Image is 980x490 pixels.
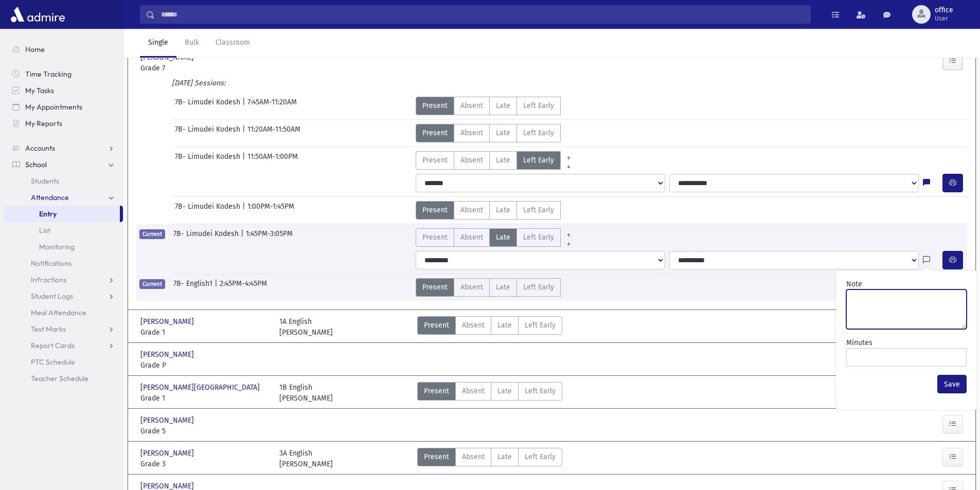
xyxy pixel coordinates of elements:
div: AttTypes [416,151,577,170]
a: PTC Schedule [4,354,123,370]
span: Present [424,386,449,396]
span: My Appointments [25,102,82,112]
a: My Appointments [4,99,123,115]
a: Student Logs [4,288,123,304]
a: My Tasks [4,82,123,99]
span: Grade 1 [140,327,269,338]
a: List [4,222,123,239]
button: Save [937,375,967,393]
span: Late [496,100,510,111]
span: Present [422,205,448,215]
a: Test Marks [4,321,123,337]
span: My Reports [25,119,62,128]
span: Left Early [523,155,554,166]
label: Minutes [846,337,872,348]
a: Infractions [4,271,123,288]
a: Classroom [207,29,258,58]
a: All Prior [561,228,577,237]
a: Time Tracking [4,66,123,82]
span: Late [497,386,512,396]
div: AttTypes [416,97,561,115]
span: Left Early [523,128,554,138]
span: Attendance [31,193,69,202]
span: School [25,160,47,169]
a: Bulk [176,29,207,58]
a: School [4,156,123,173]
span: Left Early [523,205,554,215]
span: Present [422,100,448,111]
div: AttTypes [416,124,561,142]
span: Grade 1 [140,393,269,404]
input: Search [155,5,810,24]
span: [PERSON_NAME] [140,349,196,360]
span: 11:20AM-11:50AM [247,124,300,142]
span: Left Early [523,232,554,243]
span: 1:00PM-1:45PM [247,201,294,220]
span: Present [422,232,448,243]
span: Late [496,155,510,166]
span: 7B- Limudei Kodesh [175,124,242,142]
span: Late [496,205,510,215]
span: | [241,228,246,247]
span: Current [139,229,165,239]
span: Present [422,282,448,293]
span: Grade P [140,360,269,371]
span: List [39,226,50,235]
span: Home [25,45,45,54]
span: Absent [460,205,483,215]
span: Absent [462,386,485,396]
div: AttTypes [417,382,562,404]
span: 7:45AM-11:20AM [247,97,297,115]
span: Entry [39,209,57,219]
span: 1:45PM-3:05PM [246,228,293,247]
span: Late [496,128,510,138]
a: Notifications [4,255,123,271]
span: Grade 7 [140,63,269,74]
span: Absent [460,282,483,293]
span: Present [424,451,449,462]
div: 1A English [PERSON_NAME] [279,316,333,338]
span: Student Logs [31,292,73,301]
span: Left Early [525,451,556,462]
div: AttTypes [416,201,561,220]
span: Left Early [523,282,554,293]
span: 7B- Limudei Kodesh [173,228,241,247]
span: Notifications [31,259,72,268]
span: 7B- Limudei Kodesh [175,151,242,170]
span: Absent [462,320,485,331]
span: | [242,151,247,170]
span: Present [422,155,448,166]
div: AttTypes [417,448,562,469]
span: 7B- Limudei Kodesh [175,97,242,115]
span: Present [424,320,449,331]
a: Teacher Schedule [4,370,123,387]
span: [PERSON_NAME] [140,316,196,327]
span: 7B- Limudei Kodesh [175,201,242,220]
label: Note [846,279,862,289]
span: | [215,278,220,297]
span: office [935,6,953,14]
span: Late [496,232,510,243]
span: Late [497,320,512,331]
span: Absent [460,128,483,138]
span: 11:50AM-1:00PM [247,151,298,170]
div: AttTypes [416,228,577,247]
a: Single [140,29,176,58]
span: [PERSON_NAME][GEOGRAPHIC_DATA] [140,382,262,393]
img: AdmirePro [8,4,67,25]
span: Left Early [525,320,556,331]
a: All Later [561,237,577,245]
div: 3A English [PERSON_NAME] [279,448,333,469]
a: My Reports [4,115,123,132]
div: 1B English [PERSON_NAME] [279,382,333,404]
span: Left Early [523,100,554,111]
span: 7B- English1 [173,278,215,297]
span: 2:45PM-4:45PM [220,278,267,297]
span: Left Early [525,386,556,396]
span: [PERSON_NAME] [140,415,196,426]
span: Report Cards [31,341,75,350]
span: My Tasks [25,86,54,95]
span: Grade 3 [140,459,269,469]
div: AttTypes [417,316,562,338]
span: Present [422,128,448,138]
